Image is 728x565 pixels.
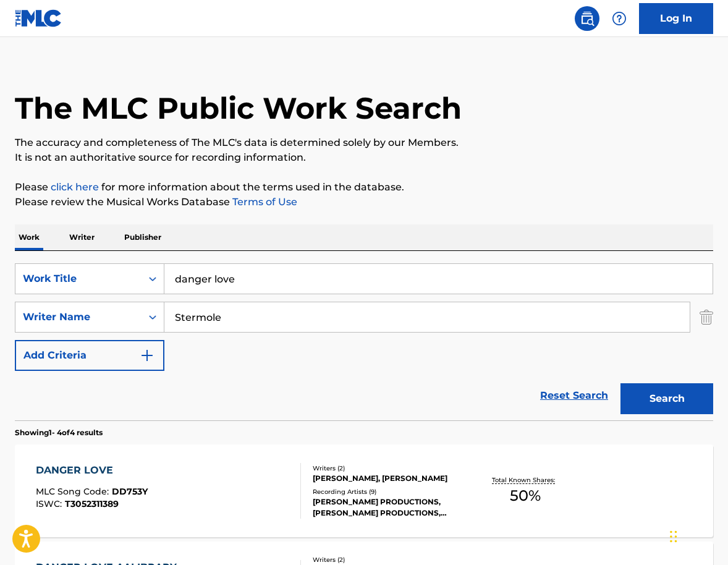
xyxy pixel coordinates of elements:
span: DD753Y [112,486,148,497]
span: 50 % [510,485,541,507]
div: Help [607,6,632,31]
button: Add Criteria [15,340,164,371]
a: Reset Search [534,382,614,409]
p: Please review the Musical Works Database [15,195,713,210]
img: help [612,11,627,26]
p: Writer [66,224,98,250]
a: click here [51,181,99,193]
div: Writers ( 2 ) [313,555,467,564]
p: Total Known Shares: [492,475,558,485]
p: Work [15,224,43,250]
div: [PERSON_NAME], [PERSON_NAME] [313,473,467,484]
img: Delete Criterion [700,302,713,333]
img: MLC Logo [15,9,62,27]
a: Public Search [575,6,599,31]
div: Recording Artists ( 9 ) [313,487,467,496]
p: Please for more information about the terms used in the database. [15,180,713,195]
a: DANGER LOVEMLC Song Code:DD753YISWC:T3052311389Writers (2)[PERSON_NAME], [PERSON_NAME]Recording A... [15,444,713,537]
p: The accuracy and completeness of The MLC's data is determined solely by our Members. [15,135,713,150]
form: Search Form [15,263,713,420]
iframe: Chat Widget [666,506,728,565]
p: It is not an authoritative source for recording information. [15,150,713,165]
p: Showing 1 - 4 of 4 results [15,427,103,438]
div: [PERSON_NAME] PRODUCTIONS, [PERSON_NAME] PRODUCTIONS, [PERSON_NAME], [PERSON_NAME], [PERSON_NAME] [313,496,467,519]
span: T3052311389 [65,498,119,509]
a: Log In [639,3,713,34]
span: MLC Song Code : [36,486,112,497]
button: Search [620,383,713,414]
div: Writers ( 2 ) [313,464,467,473]
div: Writer Name [23,310,134,325]
span: ISWC : [36,498,65,509]
a: Terms of Use [230,196,297,208]
img: search [580,11,595,26]
div: Work Title [23,271,134,286]
p: Publisher [121,224,165,250]
div: Drag [670,518,677,555]
div: DANGER LOVE [36,463,148,478]
img: 9d2ae6d4665cec9f34b9.svg [140,348,154,363]
h1: The MLC Public Work Search [15,90,462,127]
